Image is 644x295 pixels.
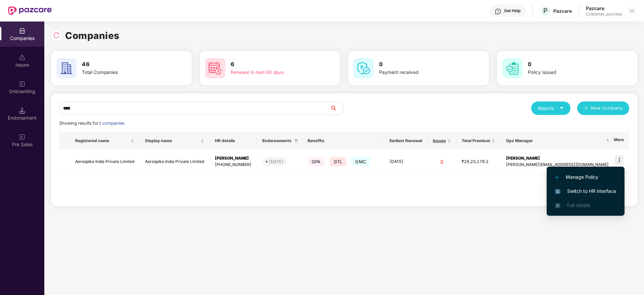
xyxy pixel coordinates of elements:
div: Payment received [379,69,464,76]
th: Total Premium [456,132,501,150]
img: svg+xml;base64,PHN2ZyB4bWxucz0iaHR0cDovL3d3dy53My5vcmcvMjAwMC9zdmciIHdpZHRoPSIxMi4yMDEiIGhlaWdodD... [555,175,559,179]
span: GTL [330,157,347,166]
span: filter [293,137,300,145]
h3: 46 [82,60,167,69]
div: [PERSON_NAME] [215,155,251,162]
span: Full details [567,202,590,208]
span: filter [606,139,610,143]
span: plus [584,106,588,111]
div: [PERSON_NAME][EMAIL_ADDRESS][DOMAIN_NAME] [506,162,609,168]
img: svg+xml;base64,PHN2ZyBpZD0iRHJvcGRvd24tMzJ4MzIiIHhtbG5zPSJodHRwOi8vd3d3LnczLm9yZy8yMDAwL3N2ZyIgd2... [629,8,635,13]
div: Get Help [504,8,520,13]
span: Showing results for [59,121,126,126]
span: P [543,7,548,15]
div: Customer_success [586,11,622,17]
img: svg+xml;base64,PHN2ZyB4bWxucz0iaHR0cDovL3d3dy53My5vcmcvMjAwMC9zdmciIHdpZHRoPSI2MCIgaGVpZ2h0PSI2MC... [502,58,522,78]
h1: Companies [65,28,120,43]
div: Pazcare [586,5,622,11]
span: GPA [308,157,325,166]
span: Issues [433,138,446,143]
span: GMC [351,157,370,166]
div: Renewal in next 60 days [231,69,315,76]
th: Earliest Renewal [384,132,427,150]
span: New Company [591,105,623,112]
span: 1 companies. [99,121,126,126]
img: svg+xml;base64,PHN2ZyB3aWR0aD0iMjAiIGhlaWdodD0iMjAiIHZpZXdCb3g9IjAgMCAyMCAyMCIgZmlsbD0ibm9uZSIgeG... [19,134,26,140]
span: Endorsements [262,138,291,143]
div: Pazcare [553,8,572,14]
img: svg+xml;base64,PHN2ZyBpZD0iSXNzdWVzX2Rpc2FibGVkIiB4bWxucz0iaHR0cDovL3d3dy53My5vcmcvMjAwMC9zdmciIH... [19,54,26,61]
div: [PERSON_NAME] [506,155,609,162]
div: [PHONE_NUMBER] [215,162,251,168]
div: 0 [433,159,451,165]
img: svg+xml;base64,PHN2ZyB4bWxucz0iaHR0cDovL3d3dy53My5vcmcvMjAwMC9zdmciIHdpZHRoPSIxNi4zNjMiIGhlaWdodD... [555,203,560,208]
h3: 6 [231,60,315,69]
span: Display name [145,138,199,143]
div: Reports [538,105,564,112]
span: Ops Manager [506,138,603,143]
button: search [330,101,344,115]
span: Registered name [75,138,129,143]
span: filter [605,137,611,145]
img: svg+xml;base64,PHN2ZyB4bWxucz0iaHR0cDovL3d3dy53My5vcmcvMjAwMC9zdmciIHdpZHRoPSI2MCIgaGVpZ2h0PSI2MC... [354,58,374,78]
button: plusNew Company [577,101,629,115]
span: caret-down [559,106,564,110]
img: svg+xml;base64,PHN2ZyBpZD0iSGVscC0zMngzMiIgeG1sbnM9Imh0dHA6Ly93d3cudzMub3JnLzIwMDAvc3ZnIiB3aWR0aD... [495,8,501,15]
th: Display name [140,132,210,150]
div: [DATE] [269,158,283,165]
th: More [608,132,629,150]
img: svg+xml;base64,PHN2ZyB3aWR0aD0iMjAiIGhlaWdodD0iMjAiIHZpZXdCb3g9IjAgMCAyMCAyMCIgZmlsbD0ibm9uZSIgeG... [19,81,26,87]
h3: 0 [528,60,612,69]
th: Benefits [302,132,384,150]
img: svg+xml;base64,PHN2ZyBpZD0iQ29tcGFuaWVzIiB4bWxucz0iaHR0cDovL3d3dy53My5vcmcvMjAwMC9zdmciIHdpZHRoPS... [19,28,26,34]
div: Total Companies [82,69,167,76]
img: svg+xml;base64,PHN2ZyBpZD0iUmVsb2FkLTMyeDMyIiB4bWxucz0iaHR0cDovL3d3dy53My5vcmcvMjAwMC9zdmciIHdpZH... [53,32,60,39]
img: svg+xml;base64,PHN2ZyB4bWxucz0iaHR0cDovL3d3dy53My5vcmcvMjAwMC9zdmciIHdpZHRoPSIxNiIgaGVpZ2h0PSIxNi... [555,189,560,194]
div: Policy issued [528,69,612,76]
th: HR details [210,132,257,150]
img: svg+xml;base64,PHN2ZyB4bWxucz0iaHR0cDovL3d3dy53My5vcmcvMjAwMC9zdmciIHdpZHRoPSI2MCIgaGVpZ2h0PSI2MC... [56,58,77,78]
span: Manage Policy [555,173,616,181]
img: New Pazcare Logo [8,6,52,15]
span: filter [294,139,298,143]
td: Aerospike India Private Limited [70,150,140,174]
div: ₹26,20,178.2 [462,159,495,165]
img: svg+xml;base64,PHN2ZyB4bWxucz0iaHR0cDovL3d3dy53My5vcmcvMjAwMC9zdmciIHdpZHRoPSI2MCIgaGVpZ2h0PSI2MC... [205,58,225,78]
span: Switch to HR interface [555,187,616,195]
td: Aerospike India Private Limited [140,150,210,174]
td: [DATE] [384,150,427,174]
span: search [330,106,343,111]
th: Registered name [70,132,140,150]
span: Total Premium [462,138,490,143]
th: Issues [427,132,456,150]
h3: 0 [379,60,464,69]
img: svg+xml;base64,PHN2ZyB3aWR0aD0iMTQuNSIgaGVpZ2h0PSIxNC41IiB2aWV3Qm94PSIwIDAgMTYgMTYiIGZpbGw9Im5vbm... [19,107,26,114]
img: icon [614,155,624,165]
